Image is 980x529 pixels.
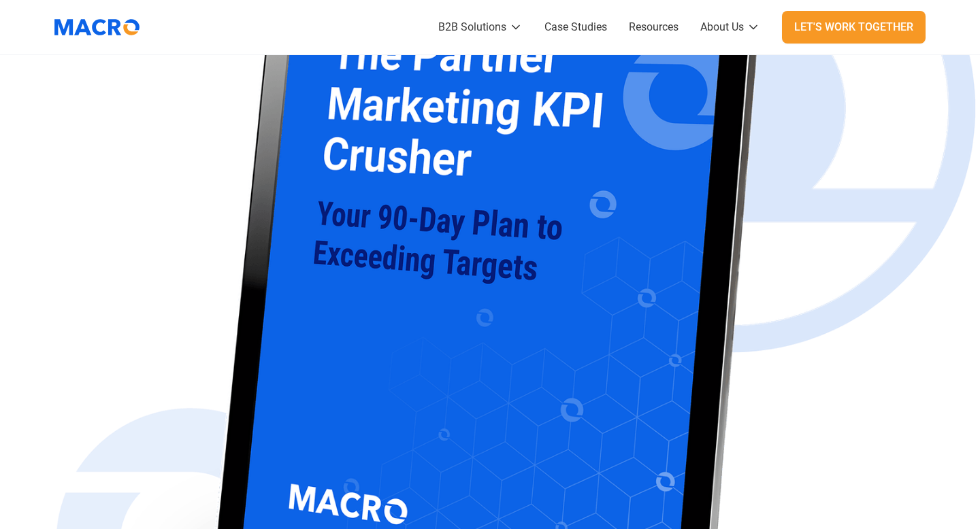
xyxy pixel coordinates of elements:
[438,19,506,35] div: B2B Solutions
[782,11,926,44] a: Let's Work Together
[794,19,913,35] div: Let's Work Together
[48,10,146,44] img: Macromator Logo
[54,10,150,44] a: home
[700,19,744,35] div: About Us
